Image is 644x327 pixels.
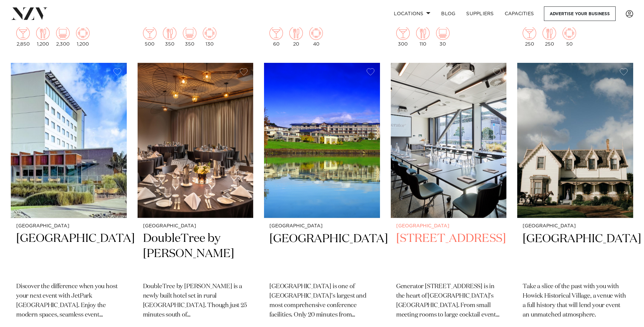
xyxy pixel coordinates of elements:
img: theatre.png [56,26,70,40]
h2: [STREET_ADDRESS] [396,231,501,277]
img: theatre.png [436,26,450,40]
img: cocktail.png [269,26,283,40]
img: cocktail.png [16,26,30,40]
div: 250 [523,26,536,47]
small: [GEOGRAPHIC_DATA] [143,224,248,229]
a: Locations [388,6,436,21]
div: 250 [543,26,556,47]
div: 2,850 [16,26,30,47]
img: cocktail.png [523,26,536,40]
a: SUPPLIERS [461,6,499,21]
img: dining.png [163,26,176,40]
div: 1,200 [76,26,90,47]
h2: DoubleTree by [PERSON_NAME] [143,231,248,277]
img: meeting.png [309,26,323,40]
small: [GEOGRAPHIC_DATA] [16,224,121,229]
p: Generator [STREET_ADDRESS] is in the heart of [GEOGRAPHIC_DATA]’s [GEOGRAPHIC_DATA]. From small m... [396,282,501,320]
a: BLOG [436,6,461,21]
img: meeting.png [203,26,216,40]
div: 300 [396,26,410,47]
img: meeting.png [76,26,90,40]
a: Capacities [499,6,540,21]
img: dining.png [416,26,430,40]
small: [GEOGRAPHIC_DATA] [269,224,375,229]
div: 110 [416,26,430,47]
img: Corporate gala dinner setup at Hilton Karaka [138,63,254,218]
p: Discover the difference when you host your next event with JetPark [GEOGRAPHIC_DATA]. Enjoy the m... [16,282,121,320]
img: dining.png [36,26,50,40]
p: Take a slice of the past with you with Howick Historical Village, a venue with a full history tha... [523,282,628,320]
img: dining.png [543,26,556,40]
h2: [GEOGRAPHIC_DATA] [16,231,121,277]
img: meeting.png [563,26,576,40]
img: dining.png [289,26,303,40]
h2: [GEOGRAPHIC_DATA] [269,231,375,277]
div: 60 [269,26,283,47]
img: nzv-logo.png [11,7,48,20]
img: cocktail.png [396,26,410,40]
h2: [GEOGRAPHIC_DATA] [523,231,628,277]
div: 130 [203,26,216,47]
small: [GEOGRAPHIC_DATA] [523,224,628,229]
div: 40 [309,26,323,47]
div: 350 [183,26,196,47]
div: 30 [436,26,450,47]
img: theatre.png [183,26,196,40]
a: Advertise your business [544,6,616,21]
p: DoubleTree by [PERSON_NAME] is a newly built hotel set in rural [GEOGRAPHIC_DATA]. Though just 25... [143,282,248,320]
p: [GEOGRAPHIC_DATA] is one of [GEOGRAPHIC_DATA]’s largest and most comprehensive conference facilit... [269,282,375,320]
small: [GEOGRAPHIC_DATA] [396,224,501,229]
div: 50 [563,26,576,47]
div: 350 [163,26,176,47]
div: 500 [143,26,157,47]
div: 2,300 [56,26,70,47]
div: 1,200 [36,26,50,47]
img: cocktail.png [143,26,157,40]
div: 20 [289,26,303,47]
